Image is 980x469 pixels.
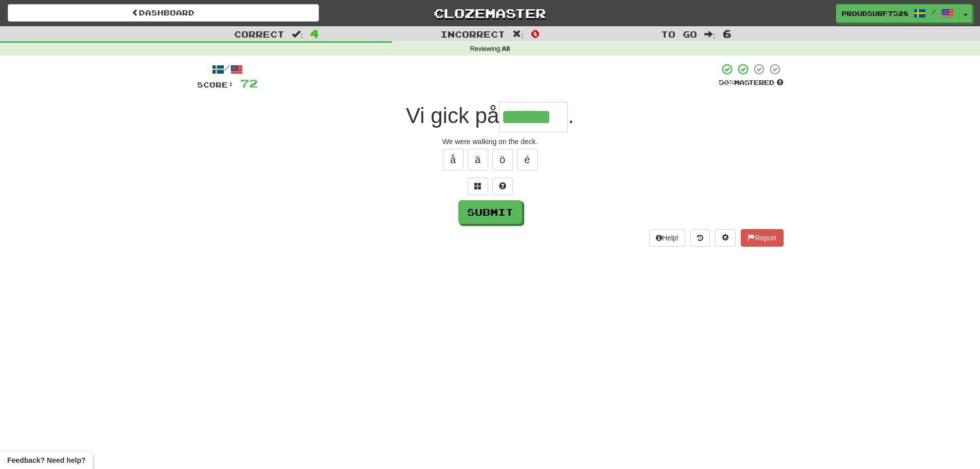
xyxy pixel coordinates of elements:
[197,136,783,147] div: We were walking on the deck.
[502,45,510,53] strong: All
[492,178,513,195] button: Single letter hint - you only get 1 per sentence and score half the points! alt+h
[234,29,284,39] span: Correct
[197,63,258,76] div: /
[240,77,258,90] span: 72
[292,30,303,39] span: :
[334,4,646,22] a: Clozemaster
[836,4,959,23] a: ProudSurf7528 /
[512,30,524,39] span: :
[723,27,732,40] span: 6
[531,27,540,40] span: 0
[406,103,499,128] span: Vi gick på
[719,78,734,86] span: 50 %
[310,27,319,40] span: 4
[197,80,234,89] span: Score:
[719,78,783,88] div: Mastered
[842,9,908,18] span: ProudSurf7528
[492,149,513,170] button: ö
[517,149,538,170] button: é
[741,229,783,247] button: Report
[704,30,716,39] span: :
[7,455,85,465] span: Open feedback widget
[8,4,319,22] a: Dashboard
[690,229,710,247] button: Round history (alt+y)
[468,149,488,170] button: ä
[568,103,574,128] span: .
[440,29,505,39] span: Incorrect
[661,29,697,39] span: To go
[443,149,464,170] button: å
[468,178,488,195] button: Switch sentence to multiple choice alt+p
[458,200,522,224] button: Submit
[931,8,936,15] span: /
[649,229,686,247] button: Help!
